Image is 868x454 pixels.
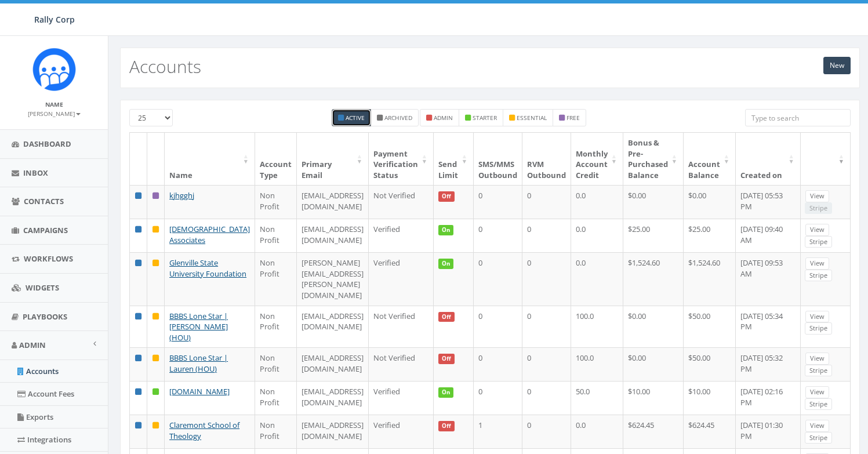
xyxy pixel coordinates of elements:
[255,185,297,219] td: Non Profit
[571,133,623,185] th: Monthly Account Credit: activate to sort column ascending
[623,415,684,448] td: $624.45
[169,190,194,201] a: kjhgghj
[474,347,522,381] td: 0
[23,225,68,235] span: Campaigns
[522,415,571,448] td: 0
[438,191,455,202] span: Off
[384,114,412,122] small: Archived
[473,114,497,122] small: starter
[736,133,801,185] th: Created on: activate to sort column ascending
[369,306,434,348] td: Not Verified
[684,133,736,185] th: Account Balance: activate to sort column ascending
[255,347,297,381] td: Non Profit
[369,133,434,185] th: Payment Verification Status : activate to sort column ascending
[32,48,76,91] img: Icon_1.png
[623,306,684,348] td: $0.00
[623,347,684,381] td: $0.00
[438,387,453,398] span: On
[19,340,46,350] span: Admin
[736,185,801,219] td: [DATE] 05:53 PM
[571,347,623,381] td: 100.0
[297,219,369,252] td: [EMAIL_ADDRESS][DOMAIN_NAME]
[369,415,434,448] td: Verified
[522,381,571,415] td: 0
[297,347,369,381] td: [EMAIL_ADDRESS][DOMAIN_NAME]
[474,185,522,219] td: 0
[517,114,547,122] small: essential
[805,190,829,202] a: View
[434,114,453,122] small: admin
[474,306,522,348] td: 0
[369,347,434,381] td: Not Verified
[24,253,73,264] span: Workflows
[438,312,455,322] span: Off
[522,185,571,219] td: 0
[255,133,297,185] th: Account Type
[369,185,434,219] td: Not Verified
[522,133,571,185] th: RVM Outbound
[571,415,623,448] td: 0.0
[438,354,455,364] span: Off
[23,168,48,178] span: Inbox
[805,236,832,248] a: Stripe
[684,381,736,415] td: $10.00
[474,381,522,415] td: 0
[297,252,369,305] td: [PERSON_NAME][EMAIL_ADDRESS][PERSON_NAME][DOMAIN_NAME]
[823,57,851,74] a: New
[805,420,829,432] a: View
[169,353,228,374] a: BBBS Lone Star | Lauren (HOU)
[571,381,623,415] td: 50.0
[346,114,365,122] small: Active
[438,421,455,431] span: Off
[369,252,434,305] td: Verified
[623,381,684,415] td: $10.00
[255,415,297,448] td: Non Profit
[255,219,297,252] td: Non Profit
[169,420,239,441] a: Claremont School of Theology
[169,224,250,245] a: [DEMOGRAPHIC_DATA] Associates
[522,306,571,348] td: 0
[34,14,75,25] span: Rally Corp
[736,306,801,348] td: [DATE] 05:34 PM
[623,219,684,252] td: $25.00
[684,306,736,348] td: $50.00
[297,185,369,219] td: [EMAIL_ADDRESS][DOMAIN_NAME]
[297,415,369,448] td: [EMAIL_ADDRESS][DOMAIN_NAME]
[255,252,297,305] td: Non Profit
[522,219,571,252] td: 0
[736,347,801,381] td: [DATE] 05:32 PM
[805,224,829,236] a: View
[684,347,736,381] td: $50.00
[571,252,623,305] td: 0.0
[736,415,801,448] td: [DATE] 01:30 PM
[28,110,81,118] small: [PERSON_NAME]
[805,432,832,444] a: Stripe
[736,252,801,305] td: [DATE] 09:53 AM
[26,282,59,293] span: Widgets
[571,306,623,348] td: 100.0
[736,381,801,415] td: [DATE] 02:16 PM
[805,365,832,377] a: Stripe
[369,381,434,415] td: Verified
[571,185,623,219] td: 0.0
[23,139,71,149] span: Dashboard
[805,398,832,411] a: Stripe
[805,386,829,398] a: View
[165,133,255,185] th: Name: activate to sort column ascending
[474,219,522,252] td: 0
[129,57,201,76] h2: Accounts
[805,311,829,323] a: View
[297,133,369,185] th: Primary Email : activate to sort column ascending
[623,185,684,219] td: $0.00
[805,353,829,365] a: View
[369,219,434,252] td: Verified
[255,306,297,348] td: Non Profit
[522,252,571,305] td: 0
[684,219,736,252] td: $25.00
[23,311,67,322] span: Playbooks
[28,108,81,118] a: [PERSON_NAME]
[805,270,832,282] a: Stripe
[805,322,832,335] a: Stripe
[474,415,522,448] td: 1
[169,311,228,343] a: BBBS Lone Star | [PERSON_NAME] (HOU)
